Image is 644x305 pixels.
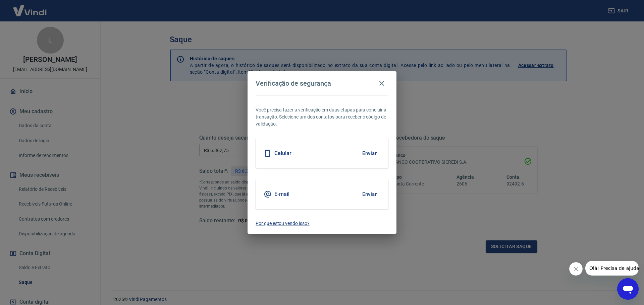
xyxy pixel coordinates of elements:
[359,187,380,201] button: Enviar
[256,220,388,227] a: Por que estou vendo isso?
[256,79,331,87] h4: Verificação de segurança
[359,146,380,160] button: Enviar
[274,150,291,157] h5: Celular
[256,106,388,128] p: Você precisa fazer a verificação em duas etapas para concluir a transação. Selecione um dos conta...
[4,5,56,10] span: Olá! Precisa de ajuda?
[585,261,639,276] iframe: Mensagem da empresa
[274,191,289,198] h5: E-mail
[569,262,583,276] iframe: Fechar mensagem
[617,278,639,300] iframe: Botão para abrir a janela de mensagens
